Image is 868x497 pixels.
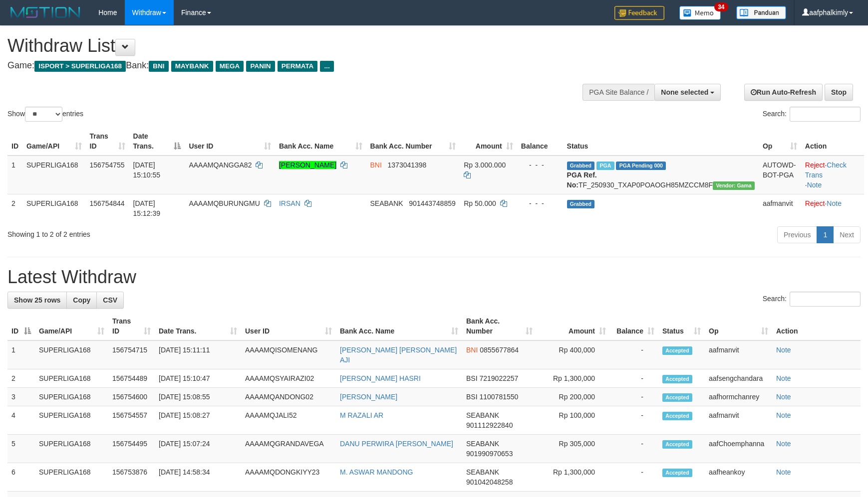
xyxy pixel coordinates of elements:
[763,292,861,307] label: Search:
[370,161,382,169] span: BNI
[705,340,772,369] td: aafmanvit
[466,440,499,448] span: SEABANK
[241,463,336,492] td: AAAAMQDONGKIYY23
[278,61,318,72] span: PERMATA
[705,369,772,388] td: aafsengchandara
[241,406,336,435] td: AAAAMQJALI52
[466,411,499,419] span: SEABANK
[537,369,610,388] td: Rp 1,300,000
[155,369,241,388] td: [DATE] 15:10:47
[521,160,559,170] div: - - -
[759,156,801,194] td: AUTOWD-BOT-PGA
[7,194,22,222] td: 2
[801,127,864,156] th: Action
[22,194,86,222] td: SUPERLIGA168
[320,61,333,72] span: ...
[763,107,861,122] label: Search:
[189,199,260,207] span: AAAAMQBURUNGMU
[679,6,721,20] img: Button%20Memo.svg
[340,346,457,364] a: [PERSON_NAME] [PERSON_NAME] AJI
[517,127,563,156] th: Balance
[714,2,728,11] span: 34
[96,292,124,309] a: CSV
[90,199,125,207] span: 156754844
[805,161,847,179] a: Check Trans
[805,199,825,207] a: Reject
[129,127,185,156] th: Date Trans.: activate to sort column descending
[537,312,610,340] th: Amount: activate to sort column ascending
[155,388,241,406] td: [DATE] 15:08:55
[817,226,834,243] a: 1
[340,374,421,382] a: [PERSON_NAME] HASRI
[466,468,499,476] span: SEABANK
[610,406,658,435] td: -
[366,127,460,156] th: Bank Acc. Number: activate to sort column ascending
[614,6,664,20] img: Feedback.jpg
[22,156,86,194] td: SUPERLIGA168
[155,463,241,492] td: [DATE] 14:58:34
[713,181,755,190] span: Vendor URL: https://trx31.1velocity.biz
[610,435,658,463] td: -
[275,127,366,156] th: Bank Acc. Name: activate to sort column ascending
[7,127,22,156] th: ID
[370,199,403,207] span: SEABANK
[155,435,241,463] td: [DATE] 15:07:24
[582,84,654,101] div: PGA Site Balance /
[567,162,595,170] span: Grabbed
[7,369,35,388] td: 2
[776,393,791,401] a: Note
[464,199,496,207] span: Rp 50.000
[462,312,537,340] th: Bank Acc. Number: activate to sort column ascending
[35,369,108,388] td: SUPERLIGA168
[7,36,569,56] h1: Withdraw List
[241,388,336,406] td: AAAAMQANDONG02
[744,84,823,101] a: Run Auto-Refresh
[776,411,791,419] a: Note
[705,435,772,463] td: aafChoemphanna
[7,156,22,194] td: 1
[661,88,708,96] span: None selected
[7,435,35,463] td: 5
[103,296,117,304] span: CSV
[466,393,478,401] span: BSI
[189,161,252,169] span: AAAAMQANGGA82
[7,312,35,340] th: ID: activate to sort column descending
[108,463,155,492] td: 156753876
[801,156,864,194] td: · ·
[155,406,241,435] td: [DATE] 15:08:27
[241,340,336,369] td: AAAAMQISOMENANG
[662,346,692,355] span: Accepted
[658,312,705,340] th: Status: activate to sort column ascending
[537,340,610,369] td: Rp 400,000
[610,369,658,388] td: -
[35,388,108,406] td: SUPERLIGA168
[34,61,126,72] span: ISPORT > SUPERLIGA168
[537,406,610,435] td: Rp 100,000
[149,61,168,72] span: BNI
[662,375,692,383] span: Accepted
[133,199,161,217] span: [DATE] 15:12:39
[66,292,97,309] a: Copy
[246,61,275,72] span: PANIN
[563,156,759,194] td: TF_250930_TXAP0POAOGH85MZCCM8F
[662,393,692,402] span: Accepted
[7,107,83,122] label: Show entries
[388,161,427,169] span: Copy 1373041398 to clipboard
[7,463,35,492] td: 6
[466,421,513,429] span: Copy 901112922840 to clipboard
[790,292,861,307] input: Search:
[567,171,597,189] b: PGA Ref. No:
[776,374,791,382] a: Note
[409,199,455,207] span: Copy 901443748859 to clipboard
[35,340,108,369] td: SUPERLIGA168
[241,435,336,463] td: AAAAMQGRANDAVEGA
[521,198,559,208] div: - - -
[133,161,161,179] span: [DATE] 15:10:55
[279,161,336,169] a: [PERSON_NAME]
[479,374,518,382] span: Copy 7219022257 to clipboard
[171,61,213,72] span: MAYBANK
[7,61,569,71] h4: Game: Bank:
[776,440,791,448] a: Note
[241,312,336,340] th: User ID: activate to sort column ascending
[14,296,60,304] span: Show 25 rows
